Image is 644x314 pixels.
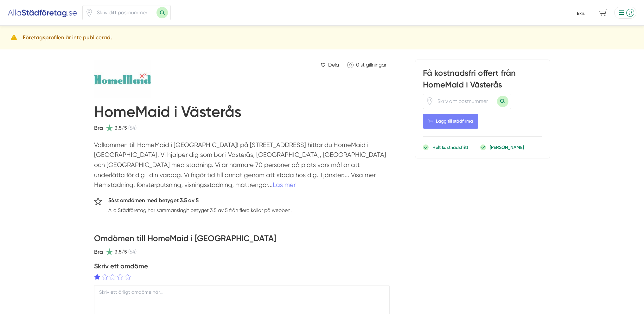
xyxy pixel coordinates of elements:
[128,124,137,132] span: (54)
[23,33,112,42] h5: Företagsprofilen är inte publicerad.
[94,261,390,273] h4: Skriv ett omdöme
[94,60,164,98] img: Logotyp HomeMaid i Västerås
[109,274,116,280] img: regular
[94,274,100,280] img: bad
[94,140,390,193] p: Välkommen till HomeMaid i [GEOGRAPHIC_DATA]! på [STREET_ADDRESS] hittar du HomeMaid i [GEOGRAPHIC...
[328,61,339,69] span: Dela
[423,67,542,93] h3: Få kostnadsfri offert från HomeMaid i Västerås
[8,8,77,18] img: Alla Städföretag
[426,97,434,105] svg: Pin / Karta
[432,144,468,151] p: Helt kostnadsfritt
[94,125,103,131] span: Bra
[156,7,168,18] button: Sök med postnummer
[577,10,585,16] a: Ekis
[344,60,390,70] a: Klicka för att gilla HomeMaid i Västerås
[128,248,137,256] span: (54)
[434,94,497,109] input: Skriv ditt postnummer
[85,9,93,17] svg: Pin / Karta
[124,274,131,280] img: gorgeous
[93,5,156,20] input: Skriv ditt postnummer
[102,274,108,280] img: poor
[94,233,276,247] h3: Omdömen till HomeMaid i [GEOGRAPHIC_DATA]
[117,274,123,280] img: good
[360,62,386,68] span: st gillningar
[595,7,612,18] span: navigation-cart
[108,206,292,214] p: Alla Städföretag har sammanslagit betyget 3.5 av 5 från flera källor på webben.
[115,248,127,256] span: 3.5/5
[94,103,241,124] h1: HomeMaid i Västerås
[318,60,341,70] a: Dela
[426,97,434,105] span: Klicka för att använda din position.
[115,124,127,132] span: 3.5/5
[356,62,359,68] span: 0
[273,181,296,189] a: Läs mer
[497,96,508,107] button: Sök med postnummer
[108,196,292,206] h5: 54st omdömen med betyget 3.5 av 5
[490,144,524,151] p: [PERSON_NAME]
[423,114,478,129] : Lägg till städfirma
[85,9,93,17] span: Klicka för att använda din position.
[94,248,103,255] span: Bra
